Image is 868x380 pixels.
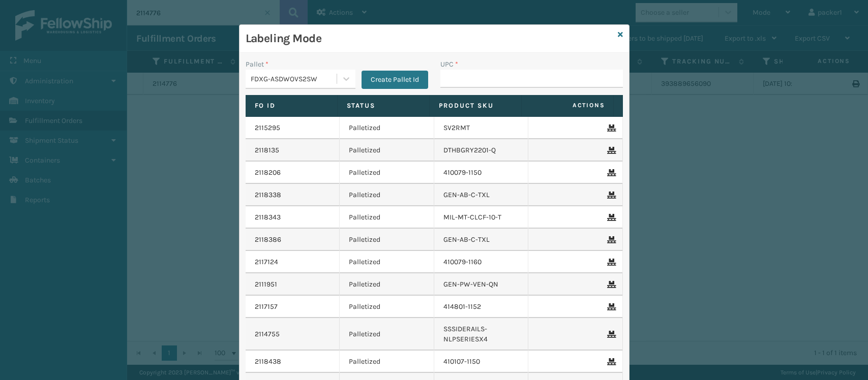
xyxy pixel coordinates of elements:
label: Pallet [246,59,268,70]
i: Remove From Pallet [607,169,613,176]
i: Remove From Pallet [607,358,613,365]
td: Palletized [340,251,434,273]
a: 2118135 [255,145,279,155]
a: 2118338 [255,190,281,200]
td: 410107-1150 [434,351,529,373]
td: Palletized [340,318,434,351]
td: 414801-1152 [434,296,529,318]
i: Remove From Pallet [607,214,613,221]
td: SSSIDERAILS-NLPSERIESX4 [434,318,529,351]
i: Remove From Pallet [607,192,613,199]
td: Palletized [340,229,434,251]
i: Remove From Pallet [607,303,613,310]
button: Create Pallet Id [362,71,428,89]
i: Remove From Pallet [607,259,613,266]
td: 410079-1150 [434,162,529,184]
a: 2118386 [255,235,281,245]
td: DTHBGRY2201-Q [434,139,529,162]
td: Palletized [340,273,434,296]
a: 2117157 [255,302,278,312]
td: Palletized [340,351,434,373]
td: GEN-PW-VEN-QN [434,273,529,296]
td: SV2RMT [434,117,529,139]
a: 2117124 [255,257,278,267]
i: Remove From Pallet [607,236,613,243]
h3: Labeling Mode [246,31,614,46]
td: Palletized [340,296,434,318]
div: FDXG-ASDWOVS2SW [251,74,338,84]
td: GEN-AB-C-TXL [434,229,529,251]
a: 2114755 [255,329,280,339]
td: Palletized [340,117,434,139]
td: GEN-AB-C-TXL [434,184,529,206]
a: 2115295 [255,123,280,133]
td: Palletized [340,162,434,184]
td: Palletized [340,139,434,162]
label: UPC [440,59,458,70]
a: 2118343 [255,212,281,223]
i: Remove From Pallet [607,124,613,132]
a: 2118438 [255,357,281,367]
td: MIL-MT-CLCF-10-T [434,206,529,229]
span: Actions [525,97,611,114]
label: Product SKU [439,101,512,110]
i: Remove From Pallet [607,281,613,288]
label: Status [347,101,420,110]
td: Palletized [340,206,434,229]
td: Palletized [340,184,434,206]
td: 410079-1160 [434,251,529,273]
i: Remove From Pallet [607,331,613,338]
a: 2111951 [255,279,277,290]
a: 2118206 [255,168,281,178]
label: Fo Id [255,101,328,110]
i: Remove From Pallet [607,147,613,154]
